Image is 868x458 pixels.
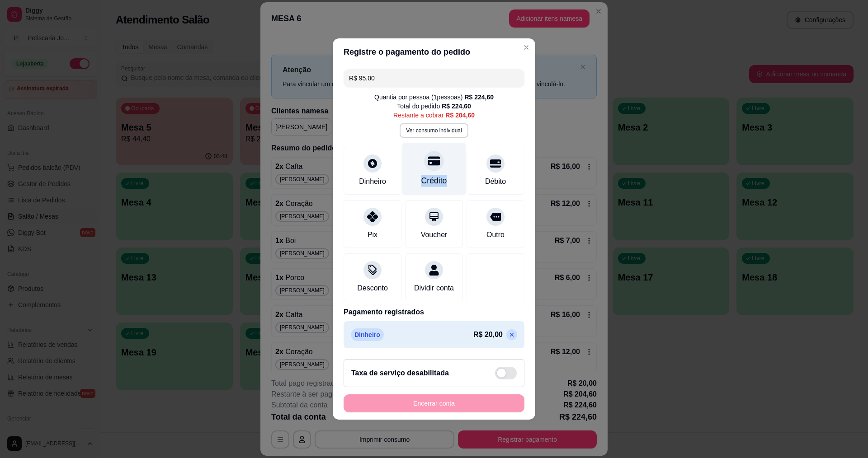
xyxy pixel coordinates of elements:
[359,176,386,187] div: Dinheiro
[397,102,471,111] div: Total do pedido
[421,229,448,240] div: Voucher
[400,123,468,138] button: Ver consumo individual
[357,283,388,294] div: Desconto
[464,93,494,102] div: R$ 224,60
[485,176,506,187] div: Débito
[351,328,384,341] p: Dinheiro
[442,102,471,111] div: R$ 224,60
[368,229,377,240] div: Pix
[351,368,449,379] h2: Taxa de serviço desabilitada
[445,111,475,120] div: R$ 204,60
[393,111,475,120] div: Restante a cobrar
[421,175,447,187] div: Crédito
[333,38,535,65] header: Registre o pagamento do pedido
[414,283,454,294] div: Dividir conta
[374,93,494,102] div: Quantia por pessoa ( 1 pessoas)
[519,40,533,55] button: Close
[473,329,503,340] p: R$ 20,00
[344,307,524,318] p: Pagamento registrados
[486,229,505,240] div: Outro
[349,69,519,87] input: Ex.: hambúrguer de cordeiro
